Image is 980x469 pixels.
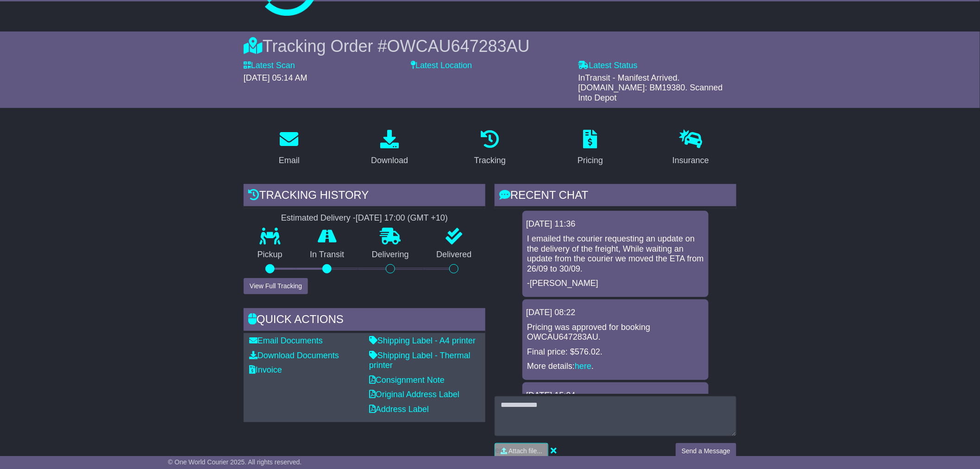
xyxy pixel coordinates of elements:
[474,154,506,167] div: Tracking
[468,127,512,170] a: Tracking
[365,127,414,170] a: Download
[527,323,704,342] p: Pricing was approved for booking OWCAU647283AU.
[575,361,591,371] a: here
[526,308,705,318] div: [DATE] 08:22
[572,127,609,170] a: Pricing
[356,213,448,223] div: [DATE] 17:00 (GMT +10)
[244,184,485,209] div: Tracking history
[526,391,705,401] div: [DATE] 15:04
[249,365,282,374] a: Invoice
[527,279,704,289] p: -[PERSON_NAME]
[672,154,709,167] div: Insurance
[244,213,485,223] div: Estimated Delivery -
[369,336,476,345] a: Shipping Label - A4 printer
[578,154,603,167] div: Pricing
[296,250,358,260] p: In Transit
[527,234,704,274] p: I emailed the courier requesting an update on the delivery of the freight, While waiting an updat...
[369,351,471,370] a: Shipping Label - Thermal printer
[371,154,408,167] div: Download
[676,443,736,459] button: Send a Message
[168,458,302,466] span: © One World Courier 2025. All rights reserved.
[369,390,459,399] a: Original Address Label
[244,278,308,294] button: View Full Tracking
[244,73,308,82] span: [DATE] 05:14 AM
[244,61,295,71] label: Latest Scan
[423,250,486,260] p: Delivered
[244,36,736,56] div: Tracking Order #
[369,375,445,385] a: Consignment Note
[279,154,300,167] div: Email
[578,73,723,102] span: InTransit - Manifest Arrived. [DOMAIN_NAME]: BM19380. Scanned Into Depot
[527,361,704,372] p: More details: .
[387,37,530,56] span: OWCAU647283AU
[369,405,429,414] a: Address Label
[244,308,485,333] div: Quick Actions
[578,61,638,71] label: Latest Status
[527,347,704,357] p: Final price: $576.02.
[526,219,705,229] div: [DATE] 11:36
[411,61,472,71] label: Latest Location
[244,250,296,260] p: Pickup
[273,127,306,170] a: Email
[358,250,423,260] p: Delivering
[666,127,715,170] a: Insurance
[249,336,323,345] a: Email Documents
[249,351,339,360] a: Download Documents
[495,184,736,209] div: RECENT CHAT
